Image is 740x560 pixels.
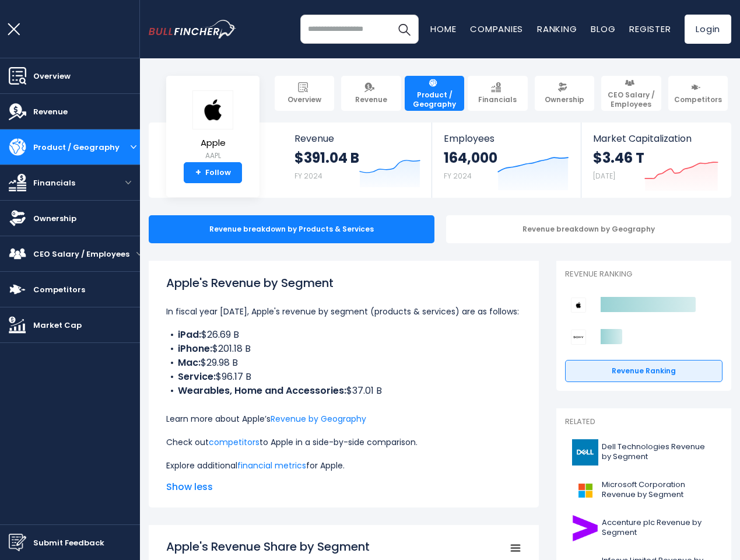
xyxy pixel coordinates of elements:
a: Accenture plc Revenue by Segment [565,512,723,544]
h1: Apple's Revenue by Segment [166,274,521,292]
span: Product / Geography [33,141,120,153]
p: Learn more about Apple’s [166,412,521,426]
li: $29.98 B [166,356,521,370]
span: Show less [166,480,521,494]
span: Financials [33,177,75,189]
b: Mac: [178,356,201,369]
img: Sony Group Corporation competitors logo [571,330,586,345]
a: Home [430,23,456,35]
b: Service: [178,370,216,383]
li: $26.69 B [166,328,521,342]
span: Submit Feedback [33,537,104,549]
a: Apple AAPL [192,90,234,163]
span: Ownership [545,95,584,104]
span: Microsoft Corporation Revenue by Segment [602,480,716,500]
small: FY 2024 [444,171,472,181]
img: bullfincher logo [149,20,236,38]
span: Dell Technologies Revenue by Segment [602,442,716,462]
strong: + [195,167,201,178]
img: MSFT logo [572,477,598,503]
span: Overview [33,70,71,82]
a: Competitors [668,76,728,111]
a: Product / Geography [405,76,464,111]
b: iPhone: [178,342,212,355]
p: Related [565,417,723,427]
a: Companies [470,23,523,35]
p: Explore additional for Apple. [166,459,521,473]
img: Apple competitors logo [571,297,586,313]
a: Revenue [341,76,401,111]
span: Ownership [33,212,76,225]
a: Ownership [535,76,594,111]
a: CEO Salary / Employees [601,76,661,111]
strong: $3.46 T [593,149,644,167]
span: Revenue [33,106,68,118]
a: Financials [468,76,527,111]
strong: 164,000 [444,149,497,167]
a: Ranking [537,23,577,35]
img: ACN logo [572,515,598,541]
p: Revenue Ranking [565,269,723,279]
img: DELL logo [572,439,598,466]
span: Competitors [674,95,722,104]
a: Go to homepage [149,20,236,38]
a: Market Capitalization $3.46 T [DATE] [581,123,730,198]
a: Blog [591,23,615,35]
span: Revenue [294,133,420,144]
span: Revenue [355,95,387,104]
li: $201.18 B [166,342,521,356]
p: In fiscal year [DATE], Apple's revenue by segment (products & services) are as follows: [166,304,521,318]
div: Revenue breakdown by Geography [446,215,732,243]
tspan: Apple's Revenue Share by Segment [166,538,370,555]
button: open menu [136,251,142,257]
a: Dell Technologies Revenue by Segment [565,436,723,468]
span: Financials [478,95,517,104]
span: Overview [287,95,321,104]
span: CEO Salary / Employees [33,248,129,260]
a: Revenue by Geography [271,413,366,425]
a: Employees 164,000 FY 2024 [432,123,580,198]
span: Apple [192,138,233,148]
a: Register [629,23,671,35]
a: Revenue Ranking [565,360,723,382]
span: Employees [444,133,569,144]
span: Competitors [33,283,85,296]
button: open menu [127,144,140,150]
a: financial metrics [237,460,306,471]
li: $96.17 B [166,370,521,384]
a: competitors [209,436,259,448]
span: Market Cap [33,319,82,331]
a: +Follow [184,162,242,183]
li: $37.01 B [166,384,521,398]
b: iPad: [178,328,201,341]
b: Wearables, Home and Accessories: [178,384,346,397]
small: FY 2024 [294,171,322,181]
div: Revenue breakdown by Products & Services [149,215,434,243]
span: Product / Geography [410,90,459,108]
span: Accenture plc Revenue by Segment [602,518,716,538]
img: Ownership [9,209,26,227]
button: open menu [117,180,140,185]
a: Revenue $391.04 B FY 2024 [283,123,432,198]
p: Check out to Apple in a side-by-side comparison. [166,435,521,449]
a: Microsoft Corporation Revenue by Segment [565,474,723,506]
a: Login [685,15,731,44]
span: CEO Salary / Employees [606,90,655,108]
span: Market Capitalization [593,133,718,144]
small: AAPL [192,150,233,161]
a: Overview [275,76,334,111]
small: [DATE] [593,171,615,181]
button: Search [390,15,419,44]
strong: $391.04 B [294,149,359,167]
